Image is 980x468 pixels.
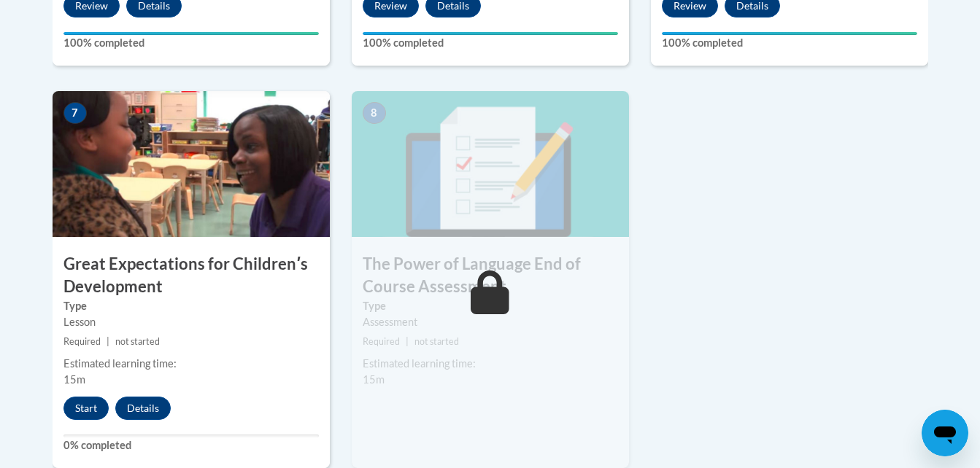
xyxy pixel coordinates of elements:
h3: Great Expectations for Childrenʹs Development [53,253,330,298]
label: 100% completed [662,35,917,51]
label: 100% completed [63,35,319,51]
span: 15m [363,373,385,386]
span: Required [63,336,101,347]
span: not started [115,336,160,347]
iframe: Button to launch messaging window [922,410,968,456]
span: Required [363,336,400,347]
span: 15m [63,373,85,386]
span: | [107,336,109,347]
span: not started [414,336,459,347]
label: Type [363,298,618,314]
div: Your progress [63,32,319,35]
div: Estimated learning time: [63,356,319,372]
div: Lesson [63,314,319,330]
span: 8 [363,102,386,124]
img: Course Image [352,91,629,237]
div: Your progress [363,32,618,35]
img: Course Image [53,91,330,237]
span: 7 [63,102,87,124]
div: Your progress [662,32,917,35]
label: 0% completed [63,437,319,453]
h3: The Power of Language End of Course Assessment [352,253,629,298]
button: Details [115,397,171,420]
button: Start [63,397,109,420]
div: Assessment [363,314,618,330]
span: | [406,336,409,347]
label: Type [63,298,319,314]
div: Estimated learning time: [363,356,618,372]
label: 100% completed [363,35,618,51]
